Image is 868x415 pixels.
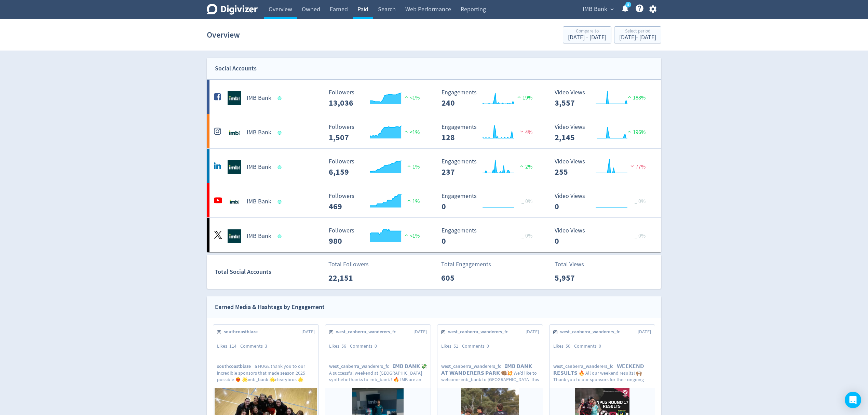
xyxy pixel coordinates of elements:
span: [DATE] [526,329,539,335]
img: negative-performance.svg [629,163,636,169]
span: 77% [629,163,646,170]
div: Compare to [568,29,606,35]
svg: Video Views 255 [551,158,654,176]
img: positive-performance.svg [406,198,412,203]
img: positive-performance.svg [403,232,410,238]
p: Total Engagements [441,260,491,269]
svg: Engagements 237 [438,158,541,176]
p: a HUGE thank you to our incredible sponsors that made season 2025 possible ❤️‍🔥 🌟imb_bank 🌟cleary... [217,363,315,382]
h5: IMB Bank [247,198,271,206]
p: Total Views [555,260,594,269]
div: Likes [441,343,462,350]
a: IMB Bank undefinedIMB Bank Followers 1,507 Followers 1,507 <1% Engagements 128 Engagements 128 4%... [207,114,661,148]
div: Earned Media & Hashtags by Engagement [215,302,325,312]
svg: Video Views 0 [551,227,654,245]
span: southcoastblaze [224,329,261,335]
h1: Overview [207,24,240,46]
img: negative-performance.svg [518,129,525,134]
p: 5,957 [555,272,594,284]
div: [DATE] - [DATE] [619,35,656,41]
a: IMB Bank undefinedIMB Bank Followers 980 Followers 980 <1% Engagements 0 Engagements 0 _ 0% Video... [207,218,661,252]
img: positive-performance.svg [516,94,523,99]
span: _ 0% [521,198,532,205]
span: <1% [403,94,420,101]
span: southcoastblaze [217,363,255,370]
svg: Engagements 128 [438,124,541,142]
span: west_canberra_wanderers_fc [329,363,393,370]
span: Data last synced: 1 Sep 2025, 3:01am (AEST) [278,200,284,204]
div: Likes [329,343,350,350]
img: positive-performance.svg [403,94,410,99]
span: IMB Bank [583,4,607,15]
span: west_canberra_wanderers_fc [448,329,512,335]
svg: Followers 1,507 [325,124,428,142]
div: Total Social Accounts [215,267,324,277]
div: Likes [553,343,574,350]
svg: Followers 6,159 [325,158,428,176]
span: _ 0% [635,232,646,239]
span: _ 0% [635,198,646,205]
img: IMB Bank undefined [228,195,241,209]
svg: Followers 469 [325,193,428,211]
span: 1% [406,198,420,205]
span: 0 [599,343,601,349]
p: 𝗜𝗠𝗕 𝗕𝗔𝗡𝗞 💸 A successful weekend at [GEOGRAPHIC_DATA] synthetic thanks to imb_bank ! 🔥 IMB are an ... [329,363,427,382]
h5: IMB Bank [247,232,271,240]
span: 114 [229,343,236,349]
button: Compare to[DATE] - [DATE] [563,26,611,43]
span: west_canberra_wanderers_fc [553,363,617,370]
p: Total Followers [328,260,369,269]
img: IMB Bank undefined [228,91,241,105]
h5: IMB Bank [247,129,271,137]
span: Data last synced: 1 Sep 2025, 6:01am (AEST) [278,165,284,169]
span: <1% [403,232,420,239]
img: positive-performance.svg [626,94,633,99]
span: Data last synced: 1 Sep 2025, 1:02pm (AEST) [278,131,284,135]
span: [DATE] [413,329,427,335]
span: [DATE] [301,329,315,335]
svg: Video Views 0 [551,193,654,211]
span: 2% [518,163,532,170]
div: Comments [574,343,605,350]
div: Comments [462,343,493,350]
span: _ 0% [521,232,532,239]
div: Comments [350,343,381,350]
span: Data last synced: 1 Sep 2025, 8:02am (AEST) [278,96,284,100]
span: west_canberra_wanderers_fc [441,363,505,370]
div: Social Accounts [215,64,257,73]
button: Select period[DATE]- [DATE] [614,26,661,43]
img: positive-performance.svg [518,163,525,169]
span: 1% [406,163,420,170]
span: 50 [566,343,570,349]
img: IMB Bank undefined [228,126,241,139]
div: Open Intercom Messenger [845,392,861,408]
span: 188% [626,94,646,101]
h5: IMB Bank [247,163,271,171]
span: 51 [453,343,458,349]
div: [DATE] - [DATE] [568,35,606,41]
p: 605 [441,272,480,284]
img: positive-performance.svg [626,129,633,134]
div: Select period [619,29,656,35]
svg: Followers 980 [325,227,428,245]
svg: Video Views 3,557 [551,89,654,107]
span: <1% [403,129,420,136]
svg: Engagements 0 [438,227,541,245]
svg: Engagements 240 [438,89,541,107]
span: west_canberra_wanderers_fc [336,329,399,335]
span: 19% [516,94,532,101]
span: 0 [375,343,377,349]
button: IMB Bank [580,4,615,15]
span: 196% [626,129,646,136]
span: 0 [487,343,489,349]
text: 5 [627,2,629,7]
span: [DATE] [638,329,651,335]
img: IMB Bank undefined [228,229,241,243]
a: IMB Bank undefinedIMB Bank Followers 469 Followers 469 1% Engagements 0 Engagements 0 _ 0% Video ... [207,183,661,217]
span: expand_more [609,6,615,12]
img: positive-performance.svg [406,163,412,169]
span: Data last synced: 31 Aug 2025, 10:02pm (AEST) [278,235,284,238]
span: 4% [518,129,532,136]
span: west_canberra_wanderers_fc [560,329,624,335]
img: IMB Bank undefined [228,160,241,174]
